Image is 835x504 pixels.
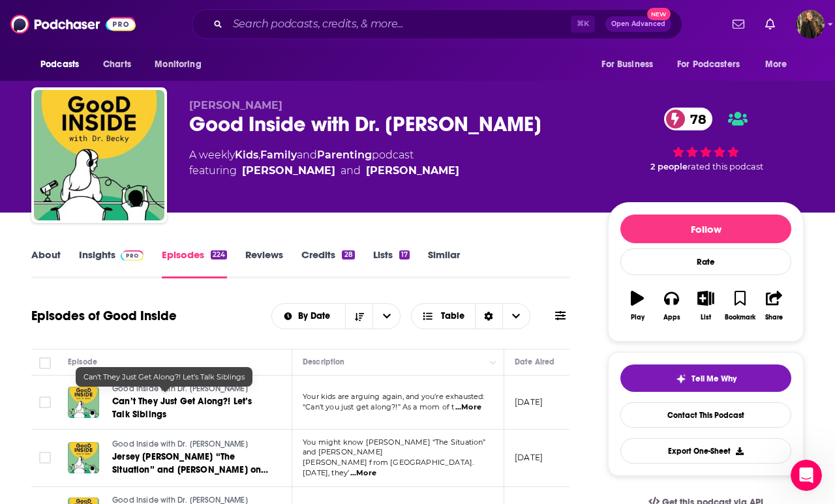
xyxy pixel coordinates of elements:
[235,149,258,161] a: Kids
[303,458,474,477] span: [PERSON_NAME] from [GEOGRAPHIC_DATA]. [DATE], they’
[796,10,825,38] img: User Profile
[301,248,354,278] a: Credits28
[258,149,260,161] span: ,
[688,162,763,171] span: rated this podcast
[611,21,665,27] span: Open Advanced
[631,314,645,321] div: Play
[112,384,248,393] span: Good Inside with Dr. [PERSON_NAME]
[605,16,671,32] button: Open AdvancedNew
[765,55,787,74] span: More
[669,52,759,77] button: open menu
[272,312,346,321] button: open menu
[112,451,269,477] a: Jersey [PERSON_NAME] “The Situation” and [PERSON_NAME] on Sobriety and Parenthood
[608,99,804,180] div: 78 2 peoplerated this podcast
[485,355,501,370] button: Column Actions
[112,395,269,421] a: Can’t They Just Get Along?! Let’s Talk Siblings
[303,437,486,457] span: You might know [PERSON_NAME] “The Situation” and [PERSON_NAME]
[796,10,825,38] button: Show profile menu
[372,304,400,329] button: open menu
[31,308,177,324] h1: Episodes of Good Inside
[303,354,344,370] div: Description
[39,452,51,464] span: Toggle select row
[189,147,459,179] div: A weekly podcast
[145,52,218,77] button: open menu
[620,402,791,428] a: Contact This Podcast
[791,460,822,491] iframe: Intercom live chat
[691,374,736,384] span: Tell Me Why
[760,13,780,35] a: Show notifications dropdown
[689,282,723,329] button: List
[441,312,464,321] span: Table
[303,402,454,411] span: “Can’t you just get along?!” As a mom of t
[317,149,372,161] a: Parenting
[31,52,96,77] button: open menu
[620,364,791,392] button: tell me why sparkleTell Me Why
[112,439,269,451] a: Good Inside with Dr. [PERSON_NAME]
[663,314,680,321] div: Apps
[192,9,682,39] div: Search podcasts, credits, & more...
[723,282,757,329] button: Bookmark
[677,55,740,74] span: For Podcasters
[162,248,227,278] a: Episodes224
[103,55,131,74] span: Charts
[796,10,825,38] span: Logged in as anamarquis
[515,396,543,408] p: [DATE]
[650,162,688,171] span: 2 people
[189,99,282,111] span: [PERSON_NAME]
[677,108,713,130] span: 78
[297,149,317,161] span: and
[211,250,227,259] div: 224
[112,451,268,488] span: Jersey [PERSON_NAME] “The Situation” and [PERSON_NAME] on Sobriety and Parenthood
[112,396,252,420] span: Can’t They Just Get Along?! Let’s Talk Siblings
[95,52,139,77] a: Charts
[592,52,669,77] button: open menu
[228,14,571,35] input: Search podcasts, credits, & more...
[515,452,543,463] p: [DATE]
[155,55,201,74] span: Monitoring
[654,282,688,329] button: Apps
[303,392,485,401] span: Your kids are arguing again, and you’re exhausted:
[620,438,791,464] button: Export One-Sheet
[455,402,481,413] span: ...More
[620,215,791,243] button: Follow
[664,108,713,130] a: 78
[366,163,459,179] a: Jonathan Haidt
[765,314,783,321] div: Share
[411,303,530,329] button: Choose View
[39,396,51,408] span: Toggle select row
[757,282,791,329] button: Share
[242,163,335,179] a: Dr. Becky Kennedy
[701,314,711,321] div: List
[350,468,376,479] span: ...More
[345,304,372,329] button: Sort Direction
[725,314,755,321] div: Bookmark
[40,55,79,74] span: Podcasts
[601,55,653,74] span: For Business
[298,312,335,321] span: By Date
[342,250,354,259] div: 28
[271,303,401,329] h2: Choose List sort
[399,250,410,259] div: 17
[83,372,245,381] span: Can’t They Just Get Along?! Let’s Talk Siblings
[676,374,686,384] img: tell me why sparkle
[727,13,750,35] a: Show notifications dropdown
[620,282,654,329] button: Play
[245,248,283,278] a: Reviews
[189,163,459,179] span: featuring
[68,354,97,370] div: Episode
[373,248,410,278] a: Lists17
[475,304,502,329] div: Sort Direction
[341,163,361,179] span: and
[428,248,460,278] a: Similar
[31,248,61,278] a: About
[260,149,297,161] a: Family
[571,16,595,33] span: ⌘ K
[10,12,136,37] img: Podchaser - Follow, Share and Rate Podcasts
[121,250,144,261] img: Podchaser Pro
[34,90,164,220] img: Good Inside with Dr. Becky
[112,383,269,395] a: Good Inside with Dr. [PERSON_NAME]
[79,248,144,278] a: InsightsPodchaser Pro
